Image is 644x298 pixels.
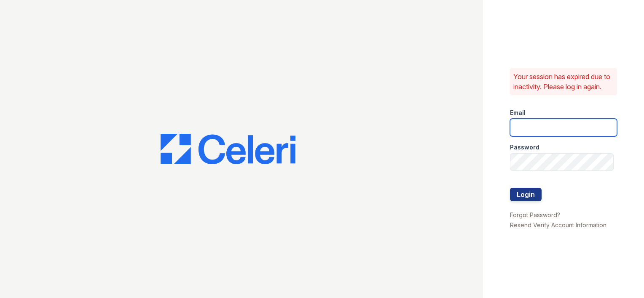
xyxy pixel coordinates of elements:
label: Email [510,109,526,117]
p: Your session has expired due to inactivity. Please log in again. [513,72,614,92]
button: Login [510,188,542,201]
a: Forgot Password? [510,211,560,218]
img: CE_Logo_Blue-a8612792a0a2168367f1c8372b55b34899dd931a85d93a1a3d3e32e68fde9ad4.png [161,134,295,164]
a: Resend Verify Account Information [510,221,606,229]
label: Password [510,143,539,152]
